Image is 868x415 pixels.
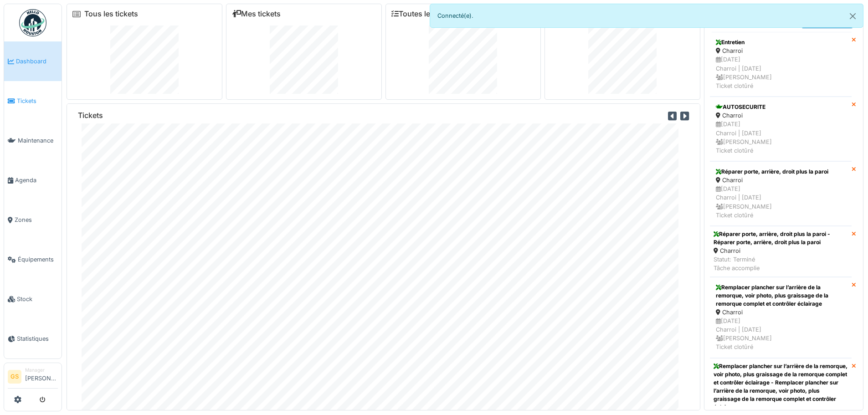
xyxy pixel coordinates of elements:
li: [PERSON_NAME] [25,367,58,386]
div: Réparer porte, arrière, droit plus la paroi - Réparer porte, arrière, droit plus la paroi [714,230,848,246]
div: Charroi [716,111,846,120]
span: Tickets [17,97,58,105]
span: Zones [15,215,58,224]
a: Réparer porte, arrière, droit plus la paroi Charroi [DATE]Charroi | [DATE] [PERSON_NAME]Ticket cl... [710,161,852,226]
span: Dashboard [16,57,58,66]
a: Remplacer plancher sur l’arrière de la remorque, voir photo, plus graissage de la remorque comple... [710,277,852,358]
span: Maintenance [18,136,58,145]
div: [DATE] Charroi | [DATE] [PERSON_NAME] Ticket clotûré [716,317,846,352]
a: Agenda [4,160,62,200]
a: Réparer porte, arrière, droit plus la paroi - Réparer porte, arrière, droit plus la paroi Charroi... [710,226,852,277]
div: [DATE] Charroi | [DATE] [PERSON_NAME] Ticket clotûré [716,120,846,155]
span: Équipements [18,255,58,264]
span: Stock [17,295,58,303]
a: Dashboard [4,41,62,81]
img: Badge_color-CXgf-gQk.svg [19,9,46,36]
div: Charroi [714,246,848,255]
div: [DATE] Charroi | [DATE] [PERSON_NAME] Ticket clotûré [716,55,846,90]
a: Toutes les tâches [391,10,459,18]
div: Charroi [716,46,846,55]
a: Zones [4,200,62,240]
div: Manager [25,367,58,374]
div: [DATE] Charroi | [DATE] [PERSON_NAME] Ticket clotûré [716,184,846,220]
a: Statistiques [4,319,62,359]
h6: Tickets [78,111,103,120]
a: Mes tickets [232,10,281,18]
div: Charroi [716,308,846,317]
div: Charroi [716,176,846,184]
span: Statistiques [17,334,58,343]
div: Entretien [716,38,846,46]
a: Tickets [4,81,62,121]
a: AUTOSECURITE Charroi [DATE]Charroi | [DATE] [PERSON_NAME]Ticket clotûré [710,97,852,161]
div: Connecté(e). [430,4,864,28]
div: Remplacer plancher sur l’arrière de la remorque, voir photo, plus graissage de la remorque comple... [714,362,848,411]
button: Close [842,4,863,28]
div: Statut: Terminé Tâche accomplie [714,255,848,272]
a: Équipements [4,240,62,279]
a: Stock [4,279,62,319]
li: GS [8,370,21,384]
a: Entretien Charroi [DATE]Charroi | [DATE] [PERSON_NAME]Ticket clotûré [710,32,852,97]
div: Remplacer plancher sur l’arrière de la remorque, voir photo, plus graissage de la remorque comple... [716,283,846,308]
a: GS Manager[PERSON_NAME] [8,367,58,389]
a: Tous les tickets [84,10,138,18]
span: Agenda [15,176,58,184]
div: AUTOSECURITE [716,103,846,111]
a: Maintenance [4,121,62,160]
div: Réparer porte, arrière, droit plus la paroi [716,168,846,176]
